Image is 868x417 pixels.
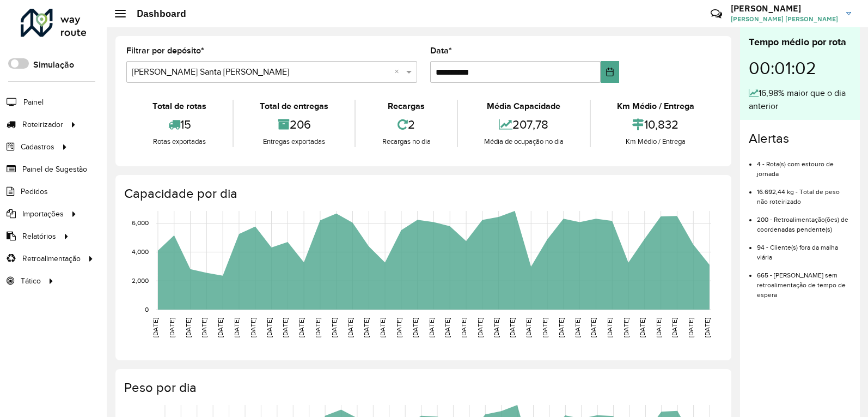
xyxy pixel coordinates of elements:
span: [PERSON_NAME] [PERSON_NAME] [731,14,838,24]
span: Relatórios [22,231,56,242]
text: 6,000 [132,220,149,227]
text: [DATE] [331,318,338,337]
div: 10,832 [594,113,718,136]
text: [DATE] [233,318,240,337]
div: Km Médio / Entrega [594,100,718,113]
text: [DATE] [282,318,289,337]
button: Choose Date [601,61,619,83]
text: 2,000 [132,277,149,284]
label: Filtrar por depósito [126,44,204,57]
h4: Peso por dia [124,380,720,396]
text: [DATE] [639,318,646,337]
li: 16.692,44 kg - Total de peso não roteirizado [757,179,851,207]
text: [DATE] [606,318,613,337]
text: [DATE] [412,318,419,337]
div: 15 [129,113,230,136]
div: 206 [236,113,352,136]
text: [DATE] [395,318,402,337]
text: [DATE] [704,318,711,337]
span: Painel de Sugestão [22,164,87,175]
text: [DATE] [655,318,662,337]
div: Entregas exportadas [236,136,352,147]
span: Clear all [394,65,404,78]
div: 16,98% maior que o dia anterior [749,87,851,113]
span: Retroalimentação [22,253,81,264]
a: Contato Rápido [705,2,728,26]
span: Roteirizador [22,119,63,130]
text: [DATE] [200,318,207,337]
text: [DATE] [558,318,565,337]
text: [DATE] [347,318,354,337]
span: Painel [23,96,44,108]
span: Tático [21,275,41,287]
text: [DATE] [379,318,386,337]
div: Recargas no dia [358,136,454,147]
h3: [PERSON_NAME] [731,3,838,14]
text: [DATE] [687,318,694,337]
text: [DATE] [460,318,467,337]
h4: Capacidade por dia [124,186,720,202]
text: [DATE] [217,318,224,337]
text: [DATE] [444,318,451,337]
div: 2 [358,113,454,136]
text: [DATE] [428,318,435,337]
text: 0 [145,306,149,313]
text: [DATE] [622,318,629,337]
li: 94 - Cliente(s) fora da malha viária [757,234,851,262]
div: Total de entregas [236,100,352,113]
li: 200 - Retroalimentação(ões) de coordenadas pendente(s) [757,207,851,234]
text: [DATE] [185,318,192,337]
div: Km Médio / Entrega [594,136,718,147]
text: [DATE] [168,318,175,337]
h4: Alertas [749,131,851,147]
span: Importações [22,208,64,220]
li: 4 - Rota(s) com estouro de jornada [757,151,851,179]
div: Total de rotas [129,100,230,113]
label: Simulação [33,58,74,71]
li: 665 - [PERSON_NAME] sem retroalimentação de tempo de espera [757,262,851,300]
text: [DATE] [509,318,516,337]
text: [DATE] [525,318,532,337]
div: Tempo médio por rota [749,35,851,50]
div: 00:01:02 [749,50,851,87]
text: 4,000 [132,249,149,256]
div: Média de ocupação no dia [461,136,587,147]
h2: Dashboard [126,8,186,20]
text: [DATE] [249,318,256,337]
text: [DATE] [671,318,678,337]
span: Pedidos [21,186,48,197]
text: [DATE] [314,318,321,337]
text: [DATE] [152,318,159,337]
div: Rotas exportadas [129,136,230,147]
text: [DATE] [541,318,548,337]
text: [DATE] [590,318,597,337]
div: Média Capacidade [461,100,587,113]
text: [DATE] [363,318,370,337]
text: [DATE] [266,318,273,337]
text: [DATE] [493,318,500,337]
text: [DATE] [476,318,484,337]
label: Data [430,44,452,57]
div: 207,78 [461,113,587,136]
div: Recargas [358,100,454,113]
span: Cadastros [21,141,54,153]
text: [DATE] [574,318,581,337]
text: [DATE] [298,318,305,337]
